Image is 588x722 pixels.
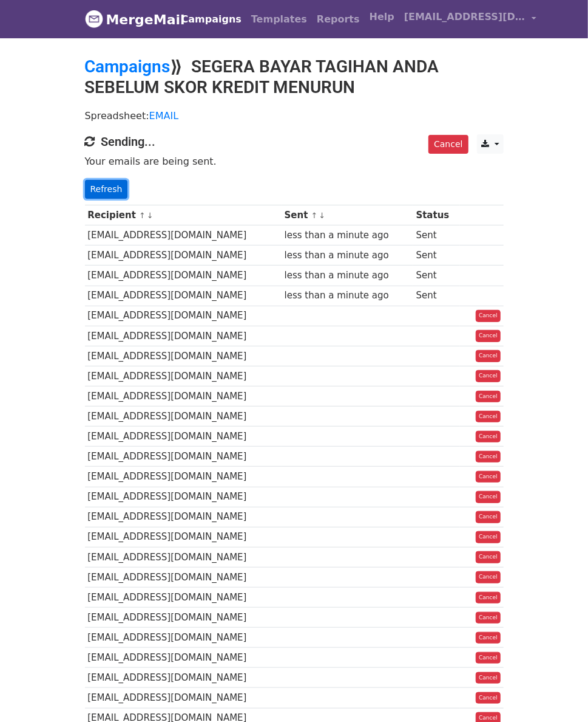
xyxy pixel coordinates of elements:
[476,330,501,342] a: Cancel
[177,7,246,32] a: Campaigns
[476,391,501,403] a: Cancel
[85,286,282,306] td: [EMAIL_ADDRESS][DOMAIN_NAME]
[85,57,504,97] h2: ⟫ SEGERA BAYAR TAGIHAN ANDA SEBELUM SKOR KREDIT MENURUN
[399,5,541,33] a: [EMAIL_ADDRESS][DOMAIN_NAME]
[476,350,501,362] a: Cancel
[476,652,501,664] a: Cancel
[527,664,588,722] iframe: Chat Widget
[319,211,326,220] a: ↓
[85,587,282,607] td: [EMAIL_ADDRESS][DOMAIN_NAME]
[139,211,146,220] a: ↑
[365,5,399,29] a: Help
[147,211,154,220] a: ↓
[85,366,282,386] td: [EMAIL_ADDRESS][DOMAIN_NAME]
[85,246,282,266] td: [EMAIL_ADDRESS][DOMAIN_NAME]
[85,180,128,199] a: Refresh
[413,225,460,246] td: Sent
[85,547,282,567] td: [EMAIL_ADDRESS][DOMAIN_NAME]
[85,427,282,447] td: [EMAIL_ADDRESS][DOMAIN_NAME]
[413,266,460,286] td: Sent
[85,608,282,628] td: [EMAIL_ADDRESS][DOMAIN_NAME]
[476,531,501,543] a: Cancel
[85,387,282,407] td: [EMAIL_ADDRESS][DOMAIN_NAME]
[285,249,410,263] div: less than a minute ago
[476,491,501,503] a: Cancel
[85,346,282,366] td: [EMAIL_ADDRESS][DOMAIN_NAME]
[476,310,501,322] a: Cancel
[312,7,365,32] a: Reports
[85,467,282,487] td: [EMAIL_ADDRESS][DOMAIN_NAME]
[404,10,525,24] span: [EMAIL_ADDRESS][DOMAIN_NAME]
[413,205,460,225] th: Status
[413,286,460,306] td: Sent
[85,266,282,286] td: [EMAIL_ADDRESS][DOMAIN_NAME]
[85,648,282,668] td: [EMAIL_ADDRESS][DOMAIN_NAME]
[85,507,282,527] td: [EMAIL_ADDRESS][DOMAIN_NAME]
[476,511,501,523] a: Cancel
[476,471,501,483] a: Cancel
[85,688,282,708] td: [EMAIL_ADDRESS][DOMAIN_NAME]
[476,451,501,463] a: Cancel
[85,628,282,648] td: [EMAIL_ADDRESS][DOMAIN_NAME]
[285,289,410,303] div: less than a minute ago
[85,487,282,507] td: [EMAIL_ADDRESS][DOMAIN_NAME]
[85,668,282,688] td: [EMAIL_ADDRESS][DOMAIN_NAME]
[476,672,501,684] a: Cancel
[476,692,501,704] a: Cancel
[476,370,501,382] a: Cancel
[476,612,501,624] a: Cancel
[85,155,504,168] p: Your emails are being sent.
[85,205,282,225] th: Recipient
[85,10,103,28] img: MergeMail logo
[311,211,318,220] a: ↑
[85,109,504,122] p: Spreadsheet:
[149,110,179,122] a: EMAIL
[413,246,460,266] td: Sent
[85,57,171,77] a: Campaigns
[85,326,282,346] td: [EMAIL_ADDRESS][DOMAIN_NAME]
[85,527,282,547] td: [EMAIL_ADDRESS][DOMAIN_NAME]
[85,134,504,149] h4: Sending...
[246,7,312,32] a: Templates
[476,571,501,583] a: Cancel
[285,229,410,242] div: less than a minute ago
[85,225,282,246] td: [EMAIL_ADDRESS][DOMAIN_NAME]
[85,407,282,427] td: [EMAIL_ADDRESS][DOMAIN_NAME]
[285,269,410,283] div: less than a minute ago
[476,551,501,563] a: Cancel
[85,447,282,467] td: [EMAIL_ADDRESS][DOMAIN_NAME]
[476,592,501,604] a: Cancel
[476,632,501,644] a: Cancel
[476,431,501,443] a: Cancel
[476,411,501,423] a: Cancel
[282,205,413,225] th: Sent
[85,567,282,587] td: [EMAIL_ADDRESS][DOMAIN_NAME]
[428,135,468,154] a: Cancel
[85,306,282,326] td: [EMAIL_ADDRESS][DOMAIN_NAME]
[85,7,167,32] a: MergeMail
